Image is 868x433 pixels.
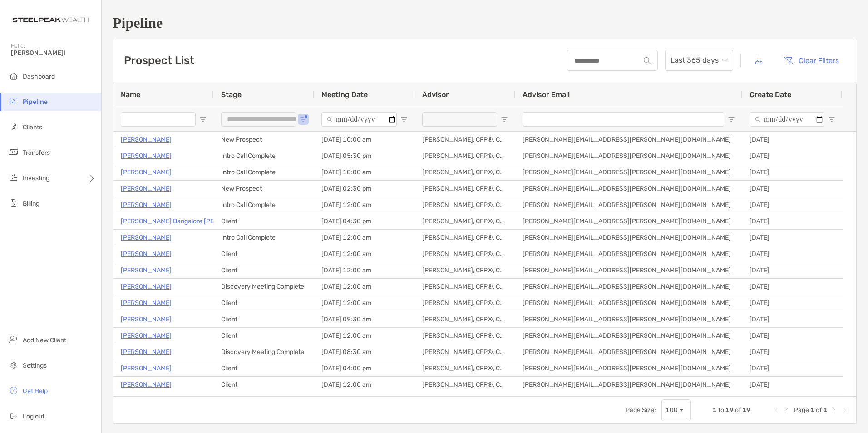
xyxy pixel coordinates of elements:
div: New Prospect [214,181,314,197]
img: clients icon [8,121,19,132]
div: [PERSON_NAME][EMAIL_ADDRESS][PERSON_NAME][DOMAIN_NAME] [515,360,742,376]
div: [PERSON_NAME][EMAIL_ADDRESS][PERSON_NAME][DOMAIN_NAME] [515,311,742,327]
div: [DATE] [742,393,843,409]
span: Add New Client [23,336,66,344]
div: [PERSON_NAME][EMAIL_ADDRESS][PERSON_NAME][DOMAIN_NAME] [515,197,742,213]
a: [PERSON_NAME] [121,134,172,145]
div: [PERSON_NAME], CFP®, CDFA® [415,148,515,164]
div: [DATE] [742,311,843,327]
a: [PERSON_NAME] [121,199,172,211]
a: [PERSON_NAME] [121,232,172,243]
span: [PERSON_NAME]! [11,49,96,57]
img: billing icon [8,197,19,208]
div: [DATE] [742,213,843,229]
div: [DATE] [742,246,843,262]
img: Zoe Logo [11,4,90,36]
div: [PERSON_NAME][EMAIL_ADDRESS][PERSON_NAME][DOMAIN_NAME] [515,246,742,262]
img: investing icon [8,172,19,183]
div: [DATE] [742,279,843,295]
input: Meeting Date Filter Input [321,112,397,127]
div: [DATE] [742,132,843,148]
p: [PERSON_NAME] [121,281,172,292]
div: [PERSON_NAME][EMAIL_ADDRESS][PERSON_NAME][DOMAIN_NAME] [515,328,742,344]
div: [PERSON_NAME], CFP®, CDFA® [415,311,515,327]
div: First Page [772,407,779,414]
button: Open Filter Menu [199,116,207,123]
span: 19 [742,406,750,414]
div: [DATE] 05:30 pm [314,148,415,164]
a: [PERSON_NAME] [121,248,172,260]
div: [DATE] 12:00 am [314,279,415,295]
div: [DATE] [742,295,843,311]
div: Intro Call Complete [214,197,314,213]
div: [PERSON_NAME][EMAIL_ADDRESS][PERSON_NAME][DOMAIN_NAME] [515,148,742,164]
div: [DATE] 12:00 am [314,246,415,262]
div: [PERSON_NAME][EMAIL_ADDRESS][PERSON_NAME][DOMAIN_NAME] [515,164,742,180]
img: transfers icon [8,147,19,157]
div: Client [214,311,314,327]
input: Advisor Email Filter Input [523,112,724,127]
div: [PERSON_NAME][EMAIL_ADDRESS][PERSON_NAME][DOMAIN_NAME] [515,132,742,148]
div: [DATE] [742,328,843,344]
div: Client [214,246,314,262]
img: input icon [644,57,651,64]
div: [DATE] 12:00 am [314,295,415,311]
p: [PERSON_NAME] [121,314,172,325]
span: 1 [810,406,814,414]
span: Name [121,90,140,99]
span: Create Date [750,90,791,99]
a: [PERSON_NAME] [121,150,172,162]
div: Client [214,393,314,409]
div: [PERSON_NAME], CFP®, CDFA® [415,164,515,180]
div: [DATE] [742,262,843,278]
div: [PERSON_NAME][EMAIL_ADDRESS][PERSON_NAME][DOMAIN_NAME] [515,262,742,278]
div: Client [214,213,314,229]
div: [PERSON_NAME], CFP®, CDFA® [415,230,515,246]
div: [PERSON_NAME], CFP®, CDFA® [415,377,515,393]
div: [PERSON_NAME], CFP®, CDFA® [415,295,515,311]
button: Open Filter Menu [501,116,508,123]
div: Intro Call Complete [214,164,314,180]
div: [DATE] 12:00 am [314,197,415,213]
div: Client [214,328,314,344]
div: Intro Call Complete [214,230,314,246]
span: of [735,406,741,414]
div: [PERSON_NAME], CFP®, CDFA® [415,344,515,360]
span: to [718,406,724,414]
span: Meeting Date [321,90,368,99]
span: Dashboard [23,73,55,80]
span: Pipeline [23,98,48,106]
input: Create Date Filter Input [750,112,824,127]
div: [DATE] 04:30 pm [314,213,415,229]
div: [PERSON_NAME][EMAIL_ADDRESS][PERSON_NAME][DOMAIN_NAME] [515,213,742,229]
span: Billing [23,200,39,207]
img: add_new_client icon [8,334,19,345]
p: [PERSON_NAME] [121,379,172,390]
button: Open Filter Menu [728,116,735,123]
div: [PERSON_NAME], CFP®, CDFA® [415,262,515,278]
img: dashboard icon [8,70,19,81]
a: [PERSON_NAME] [121,395,172,407]
div: New Prospect [214,132,314,148]
div: Intro Call Complete [214,148,314,164]
div: [PERSON_NAME][EMAIL_ADDRESS][PERSON_NAME][DOMAIN_NAME] [515,230,742,246]
div: [DATE] [742,344,843,360]
p: [PERSON_NAME] [121,346,172,358]
div: Discovery Meeting Complete [214,279,314,295]
div: Client [214,262,314,278]
p: [PERSON_NAME] Bangalore [PERSON_NAME] [121,216,255,227]
a: [PERSON_NAME] [121,330,172,341]
div: [DATE] [742,230,843,246]
div: 100 [666,406,678,414]
div: [DATE] [742,360,843,376]
p: [PERSON_NAME] [121,363,172,374]
a: [PERSON_NAME] [121,297,172,309]
div: Discovery Meeting Complete [214,344,314,360]
span: Settings [23,362,47,369]
a: [PERSON_NAME] [121,183,172,194]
